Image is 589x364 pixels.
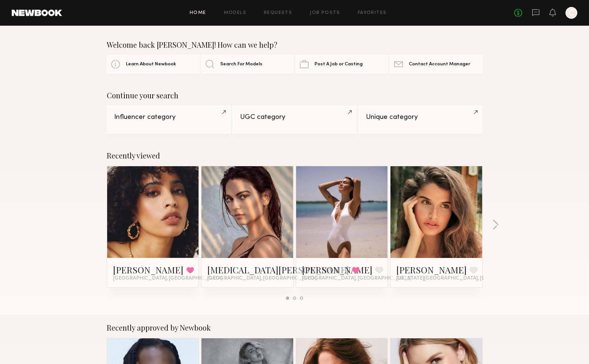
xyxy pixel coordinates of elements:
a: Influencer category [107,106,230,134]
a: Requests [264,11,292,15]
div: Influencer category [114,114,223,121]
div: Recently viewed [107,151,483,160]
div: Recently approved by Newbook [107,323,483,332]
a: Unique category [359,106,482,134]
a: Contact Account Manager [390,55,482,73]
span: [GEOGRAPHIC_DATA], [GEOGRAPHIC_DATA] [302,276,411,281]
span: [GEOGRAPHIC_DATA], [GEOGRAPHIC_DATA] [207,276,317,281]
div: Continue your search [107,91,483,100]
span: Post A Job or Casting [315,62,363,67]
span: [US_STATE][GEOGRAPHIC_DATA], [GEOGRAPHIC_DATA] [396,276,534,281]
a: Home [190,11,206,15]
span: Search For Models [220,62,262,67]
a: [PERSON_NAME] [396,264,467,276]
a: C [566,7,577,19]
a: Job Posts [310,11,340,15]
div: Unique category [366,114,475,121]
div: Welcome back [PERSON_NAME]! How can we help? [107,40,483,49]
a: Models [224,11,246,15]
div: UGC category [240,114,349,121]
a: [PERSON_NAME] [302,264,372,276]
a: Post A Job or Casting [295,55,388,73]
a: Search For Models [201,55,294,73]
a: [PERSON_NAME] [113,264,183,276]
span: Contact Account Manager [409,62,470,67]
a: Learn About Newbook [107,55,199,73]
a: [MEDICAL_DATA][PERSON_NAME] [207,264,349,276]
a: UGC category [233,106,356,134]
a: Favorites [358,11,387,15]
span: Learn About Newbook [126,62,176,67]
span: [GEOGRAPHIC_DATA], [GEOGRAPHIC_DATA] [113,276,222,281]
